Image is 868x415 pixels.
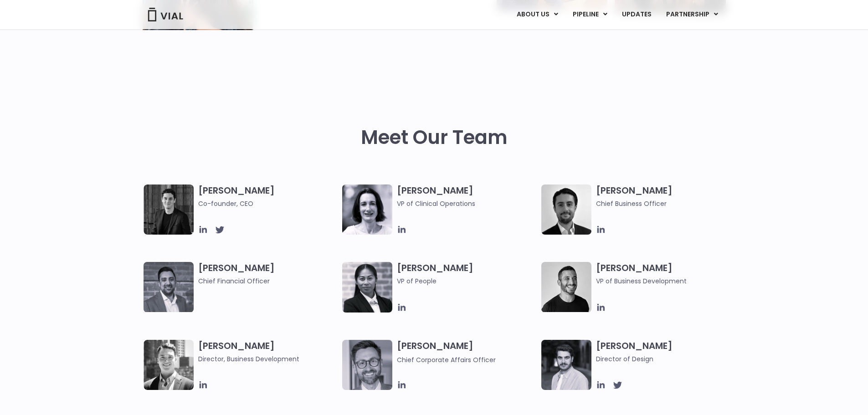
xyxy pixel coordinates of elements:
[565,7,614,22] a: PIPELINEMenu Toggle
[397,276,537,286] span: VP of People
[144,262,194,312] img: Headshot of smiling man named Samir
[541,340,591,390] img: Headshot of smiling man named Albert
[198,276,338,286] span: Chief Financial Officer
[659,7,725,22] a: PARTNERSHIPMenu Toggle
[541,184,591,235] img: A black and white photo of a man in a suit holding a vial.
[342,184,392,235] img: Image of smiling woman named Amy
[198,340,338,364] h3: [PERSON_NAME]
[509,7,565,22] a: ABOUT USMenu Toggle
[144,184,194,235] img: A black and white photo of a man in a suit attending a Summit.
[596,184,736,209] h3: [PERSON_NAME]
[342,340,392,390] img: Paolo-M
[596,354,736,364] span: Director of Design
[596,276,736,286] span: VP of Business Development
[198,184,338,209] h3: [PERSON_NAME]
[198,199,338,209] span: Co-founder, CEO
[198,354,338,364] span: Director, Business Development
[342,262,392,313] img: Catie
[596,262,736,286] h3: [PERSON_NAME]
[397,262,537,299] h3: [PERSON_NAME]
[397,355,496,364] span: Chief Corporate Affairs Officer
[541,262,591,312] img: A black and white photo of a man smiling.
[596,340,736,364] h3: [PERSON_NAME]
[397,184,537,209] h3: [PERSON_NAME]
[615,7,658,22] a: UPDATES
[147,8,184,21] img: Vial Logo
[397,199,537,209] span: VP of Clinical Operations
[596,199,736,209] span: Chief Business Officer
[144,340,194,390] img: A black and white photo of a smiling man in a suit at ARVO 2023.
[397,340,537,365] h3: [PERSON_NAME]
[198,262,338,286] h3: [PERSON_NAME]
[361,127,508,149] h2: Meet Our Team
